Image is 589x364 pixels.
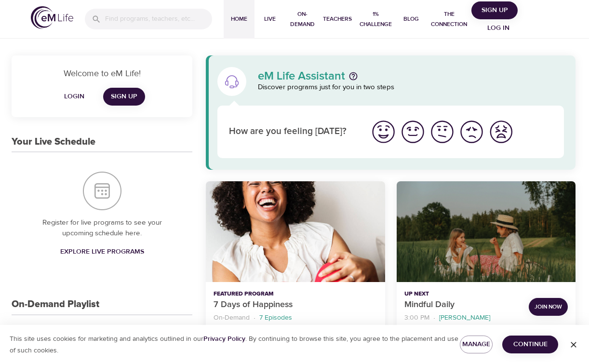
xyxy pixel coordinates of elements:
[510,338,550,351] span: Continue
[289,9,315,29] span: On-Demand
[111,91,137,103] span: Sign Up
[475,19,522,37] button: Log in
[258,82,564,93] p: Discover programs just for you in two steps
[60,246,144,258] span: Explore Live Programs
[258,70,345,82] p: eM Life Assistant
[429,119,455,145] img: ok
[397,181,576,282] button: Mindful Daily
[404,311,521,324] nav: breadcrumb
[460,336,493,353] button: Manage
[471,1,518,19] button: Sign Up
[56,243,148,261] a: Explore Live Programs
[23,67,181,80] p: Welcome to eM Life!
[214,298,377,311] p: 7 Days of Happiness
[370,119,397,145] img: great
[323,14,352,24] span: Teachers
[479,22,518,34] span: Log in
[400,14,423,24] span: Blog
[535,302,562,312] span: Join Now
[430,9,468,29] span: The Connection
[398,117,428,147] button: I'm feeling good
[12,299,99,310] h3: On-Demand Playlist
[404,290,521,298] p: Up Next
[439,313,490,323] p: [PERSON_NAME]
[400,119,426,145] img: good
[502,336,558,353] button: Continue
[254,311,255,324] li: ·
[103,88,145,106] a: Sign Up
[486,117,516,147] button: I'm feeling worst
[457,117,486,147] button: I'm feeling bad
[214,313,250,323] p: On-Demand
[12,136,95,148] h3: Your Live Schedule
[214,311,377,324] nav: breadcrumb
[404,298,521,311] p: Mindful Daily
[105,9,212,29] input: Find programs, teachers, etc...
[404,313,429,323] p: 3:00 PM
[228,14,251,24] span: Home
[433,311,435,324] li: ·
[63,91,86,103] span: Login
[31,217,173,239] p: Register for live programs to see your upcoming schedule here.
[224,74,240,89] img: eM Life Assistant
[206,181,385,282] button: 7 Days of Happiness
[360,9,392,29] span: 1% Challenge
[488,119,514,145] img: worst
[203,335,245,343] a: Privacy Policy
[259,313,292,323] p: 7 Episodes
[229,125,357,139] p: How are you feeling [DATE]?
[529,298,568,316] button: Join Now
[369,117,398,147] button: I'm feeling great
[31,6,73,29] img: logo
[458,119,485,145] img: bad
[468,338,485,351] span: Manage
[428,117,457,147] button: I'm feeling ok
[475,4,514,16] span: Sign Up
[83,172,121,210] img: Your Live Schedule
[214,290,377,298] p: Featured Program
[59,88,90,106] button: Login
[258,14,281,24] span: Live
